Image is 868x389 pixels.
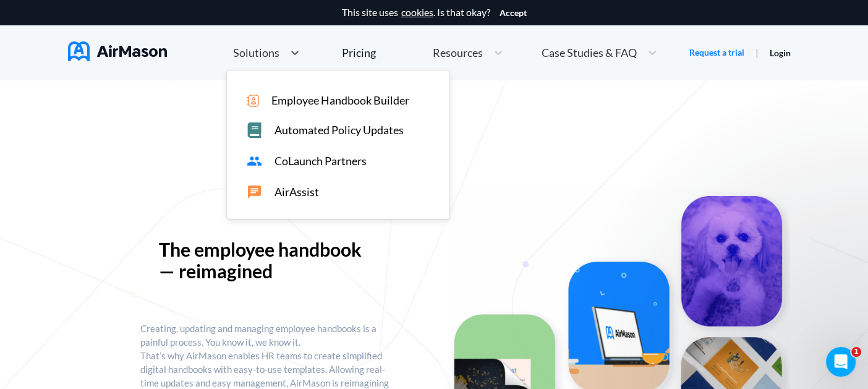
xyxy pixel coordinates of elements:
[826,347,856,377] iframe: Intercom live chat
[401,7,433,18] a: cookies
[233,47,279,58] span: Solutions
[159,239,375,282] p: The employee handbook — reimagined
[755,46,759,58] span: |
[274,124,404,137] span: Automated Policy Updates
[851,347,861,357] span: 1
[274,186,319,199] span: AirAssist
[542,47,637,58] span: Case Studies & FAQ
[247,95,259,107] img: icon
[342,41,376,64] a: Pricing
[770,48,791,58] a: Login
[433,47,483,58] span: Resources
[342,47,376,58] div: Pricing
[274,155,367,168] span: CoLaunch Partners
[689,46,744,59] a: Request a trial
[68,41,167,61] img: AirMason Logo
[500,8,527,18] button: Accept cookies
[271,94,409,107] span: Employee Handbook Builder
